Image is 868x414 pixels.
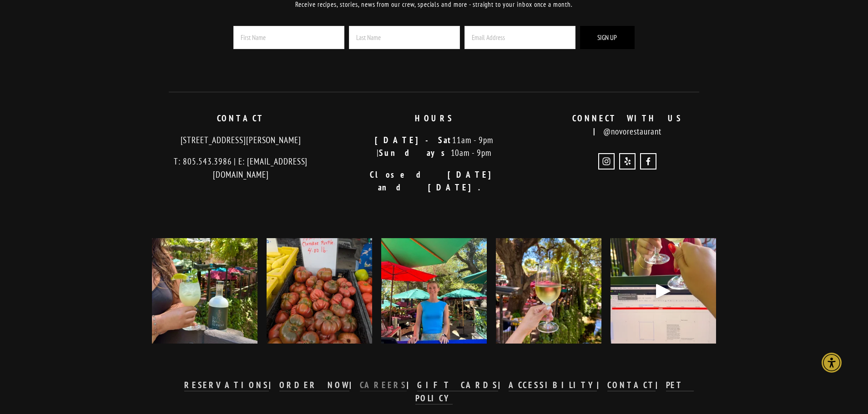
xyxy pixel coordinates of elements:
a: Yelp [619,153,636,170]
strong: PET POLICY [415,379,694,404]
strong: CAREERS [360,379,407,390]
input: First Name [233,26,344,49]
strong: CONNECT WITH US | [572,113,692,137]
strong: | [407,379,417,390]
strong: | [498,379,509,390]
strong: Closed [DATE] and [DATE]. [370,169,508,193]
strong: Sundays [379,147,451,158]
strong: HOURS [415,113,453,124]
div: Play [652,280,674,302]
a: Novo Restaurant and Lounge [640,153,656,170]
p: @novorestaurant [538,112,716,138]
a: GIFT CARDS [417,379,498,391]
p: 11am - 9pm | 10am - 9pm [345,134,523,160]
p: T: 805.543.3986 | E: [EMAIL_ADDRESS][DOMAIN_NAME] [152,155,330,181]
strong: | [656,379,666,390]
a: PET POLICY [415,379,694,404]
a: CAREERS [360,379,407,391]
a: ACCESSIBILITY [509,379,597,391]
img: Our featured white wine, Lubanzi Chenin Blanc, is as vibrant as its story: born from adventure an... [496,225,601,357]
p: [STREET_ADDRESS][PERSON_NAME] [152,134,330,147]
input: Email Address [464,26,575,49]
strong: ORDER NOW [279,379,349,390]
strong: GIFT CARDS [417,379,498,390]
img: Host Sam is staying cool under the umbrellas on this warm SLO day! ☀️ [381,225,487,357]
img: Did you know that you can add SLO based @tobehonestbev's &quot;Focus&quot; CBD to any of our non-... [152,238,257,344]
div: Accessibility Menu [822,353,842,373]
strong: ACCESSIBILITY [509,379,597,390]
strong: | [269,379,279,390]
strong: | [349,379,360,390]
strong: RESERVATIONS [184,379,269,390]
input: Last Name [349,26,460,49]
strong: CONTACT [607,379,656,390]
strong: [DATE]-Sat [375,135,453,145]
strong: CONTACT [217,113,265,124]
strong: | [597,379,607,390]
a: RESERVATIONS [184,379,269,391]
a: CONTACT [607,379,656,391]
a: ORDER NOW [279,379,349,391]
button: Sign Up [580,26,635,49]
span: Sign Up [597,33,617,42]
a: Instagram [598,153,615,170]
img: Cherokee Purple tomatoes, known for their deep, dusky-rose color and rich, complex, and sweet fla... [267,221,372,361]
